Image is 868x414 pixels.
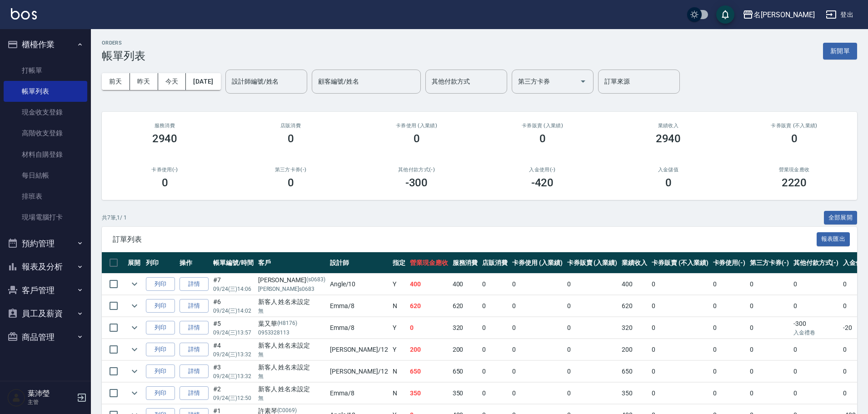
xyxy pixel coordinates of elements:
h2: 卡券販賣 (入業績) [490,123,594,129]
th: 卡券使用 (入業績) [510,252,565,274]
button: 客戶管理 [4,279,87,302]
td: 0 [480,274,510,295]
div: 新客人 姓名未設定 [258,384,325,394]
h2: 入金儲值 [616,167,720,173]
td: Y [390,317,408,339]
td: 0 [649,317,710,339]
td: 0 [565,361,620,382]
td: 0 [480,383,510,404]
td: 0 [510,383,565,404]
th: 卡券販賣 (入業績) [565,252,620,274]
td: 0 [510,339,565,360]
button: expand row [128,343,141,356]
td: 0 [565,339,620,360]
h3: 0 [539,132,546,145]
h3: 2940 [656,132,681,145]
button: 新開單 [823,43,857,60]
td: 0 [791,274,841,295]
h2: 營業現金應收 [742,167,846,173]
td: 320 [450,317,480,339]
button: 昨天 [130,73,158,90]
td: 0 [510,295,565,317]
td: 0 [711,339,748,360]
h3: 服務消費 [113,123,217,129]
img: Person [7,389,25,407]
td: 0 [510,274,565,295]
h2: 業績收入 [616,123,720,129]
button: 列印 [146,277,175,291]
td: #6 [211,295,256,317]
td: Emma /8 [328,317,390,339]
td: N [390,383,408,404]
td: 0 [711,383,748,404]
td: 0 [649,295,710,317]
button: [DATE] [186,73,220,90]
p: 入金禮卷 [793,329,839,337]
button: 員工及薪資 [4,302,87,325]
p: (H8176) [277,319,298,329]
th: 設計師 [328,252,390,274]
h3: 0 [414,132,420,145]
a: 詳情 [180,321,209,335]
button: expand row [128,386,141,400]
td: 0 [748,295,791,317]
h2: ORDERS [102,40,145,46]
button: 列印 [146,321,175,335]
a: 新開單 [823,46,857,55]
td: Emma /8 [328,295,390,317]
h5: 葉沛瑩 [28,389,74,398]
p: [PERSON_NAME]s0683 [258,285,325,293]
th: 營業現金應收 [408,252,450,274]
td: Emma /8 [328,383,390,404]
td: 400 [450,274,480,295]
button: 報表匯出 [817,232,850,246]
button: 全部展開 [824,211,858,225]
button: expand row [128,299,141,313]
img: Logo [11,8,37,20]
td: 0 [649,274,710,295]
a: 詳情 [180,343,209,357]
a: 詳情 [180,277,209,291]
td: [PERSON_NAME] /12 [328,339,390,360]
span: 訂單列表 [113,235,817,244]
th: 客戶 [256,252,328,274]
a: 每日結帳 [4,165,87,186]
td: #3 [211,361,256,382]
button: expand row [128,321,141,334]
a: 詳情 [180,299,209,313]
td: 0 [565,383,620,404]
h3: 帳單列表 [102,50,145,62]
h3: 0 [791,132,798,145]
td: 350 [450,383,480,404]
td: N [390,361,408,382]
div: [PERSON_NAME] [258,275,325,285]
h3: -420 [531,176,554,189]
p: 09/24 (三) 14:06 [213,285,254,293]
h3: 0 [665,176,672,189]
button: 報表及分析 [4,255,87,279]
td: [PERSON_NAME] /12 [328,361,390,382]
p: 09/24 (三) 13:57 [213,329,254,337]
button: 商品管理 [4,325,87,349]
th: 指定 [390,252,408,274]
h3: 0 [288,176,294,189]
td: Y [390,339,408,360]
p: 共 7 筆, 1 / 1 [102,214,127,222]
p: 09/24 (三) 12:50 [213,394,254,402]
th: 卡券販賣 (不入業績) [649,252,710,274]
p: 無 [258,350,325,359]
div: 新客人 姓名未設定 [258,297,325,307]
td: #2 [211,383,256,404]
td: 0 [649,361,710,382]
th: 店販消費 [480,252,510,274]
td: 0 [480,339,510,360]
td: 0 [480,317,510,339]
th: 帳單編號/時間 [211,252,256,274]
p: 無 [258,394,325,402]
th: 展開 [125,252,144,274]
td: 0 [791,295,841,317]
td: 200 [450,339,480,360]
button: 名[PERSON_NAME] [739,5,818,24]
p: 0953328113 [258,329,325,337]
td: 0 [748,274,791,295]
